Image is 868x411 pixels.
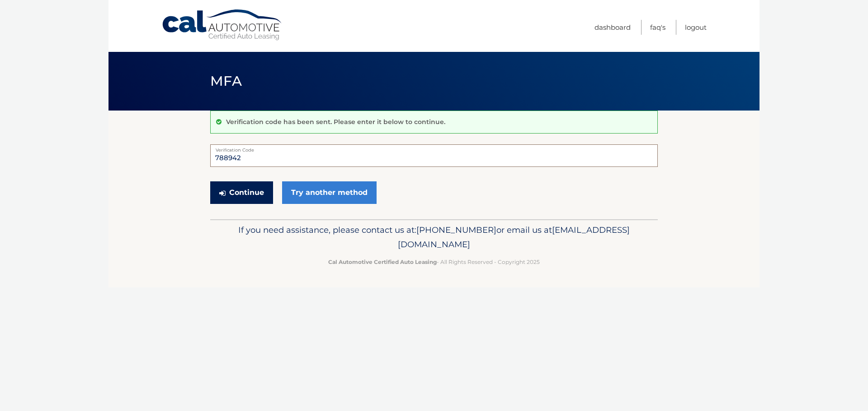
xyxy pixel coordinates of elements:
[282,181,377,204] a: Try another method
[161,9,283,41] a: Cal Automotive
[398,225,630,249] span: [EMAIL_ADDRESS][DOMAIN_NAME]
[216,257,652,267] p: - All Rights Reserved - Copyright 2025
[210,73,242,89] span: MFA
[650,20,665,35] a: FAQ's
[685,20,707,35] a: Logout
[594,20,631,35] a: Dashboard
[210,144,658,152] label: Verification Code
[416,225,496,235] span: [PHONE_NUMBER]
[210,181,273,204] button: Continue
[328,259,437,265] strong: Cal Automotive Certified Auto Leasing
[216,223,652,252] p: If you need assistance, please contact us at: or email us at
[210,144,658,167] input: Verification Code
[226,118,445,126] p: Verification code has been sent. Please enter it below to continue.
